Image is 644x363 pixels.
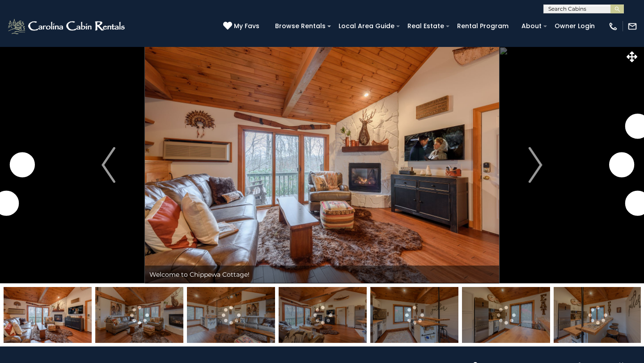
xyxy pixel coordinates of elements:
img: phone-regular-white.png [608,21,618,31]
a: Owner Login [550,19,599,33]
a: About [517,19,546,33]
img: 163259798 [95,287,183,343]
span: My Favs [234,21,259,31]
button: Next [499,46,572,283]
a: Real Estate [403,19,449,33]
button: Previous [72,46,145,283]
a: My Favs [223,21,262,31]
a: Browse Rentals [271,19,330,33]
img: White-1-2.png [7,17,127,35]
img: 163259806 [279,287,367,343]
div: Welcome to Chippewa Cottage! [145,266,499,283]
img: 163259807 [370,287,458,343]
img: 163259794 [4,287,92,343]
img: arrow [529,147,542,183]
img: mail-regular-white.png [627,21,637,31]
img: arrow [102,147,115,183]
a: Local Area Guide [334,19,399,33]
a: Rental Program [453,19,513,33]
img: 163259795 [462,287,550,343]
img: 163259797 [554,287,642,343]
img: 163259793 [187,287,275,343]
